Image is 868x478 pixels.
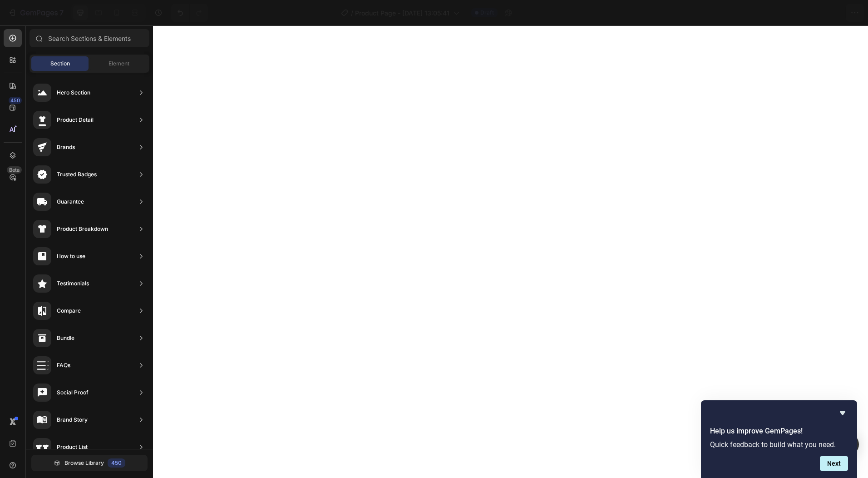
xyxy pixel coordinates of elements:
[57,443,88,452] div: Product List
[57,388,89,397] div: Social Proof
[7,166,22,174] div: Beta
[710,426,848,437] h2: Help us improve GemPages!
[57,361,70,370] div: FAQs
[57,170,97,179] div: Trusted Badges
[59,7,64,18] p: 7
[57,252,85,261] div: How to use
[815,8,838,18] div: Publish
[50,60,70,68] span: Section
[690,8,750,18] span: 0 product assigned
[682,4,770,22] button: 0 product assigned
[31,455,148,471] button: Browse Library450
[30,29,149,47] input: Search Sections & Elements
[108,458,125,468] div: 450
[57,197,84,206] div: Guarantee
[57,88,90,97] div: Hero Section
[355,8,449,18] span: Product Page - [DATE] 13:05:41
[57,415,88,424] div: Brand Story
[710,408,848,471] div: Help us improve GemPages!
[774,4,804,22] button: Save
[57,306,81,315] div: Compare
[480,9,494,17] span: Draft
[57,334,74,343] div: Bundle
[153,25,868,478] iframe: Design area
[782,9,797,17] span: Save
[351,8,353,18] span: /
[808,4,846,22] button: Publish
[108,60,129,68] span: Element
[57,224,108,234] div: Product Breakdown
[9,97,22,104] div: 450
[57,143,75,152] div: Brands
[57,279,89,288] div: Testimonials
[710,440,848,449] p: Quick feedback to build what you need.
[4,4,68,22] button: 7
[64,459,104,467] span: Browse Library
[57,115,94,124] div: Product Detail
[171,4,208,22] div: Undo/Redo
[820,456,848,471] button: Next question
[837,408,848,418] button: Hide survey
